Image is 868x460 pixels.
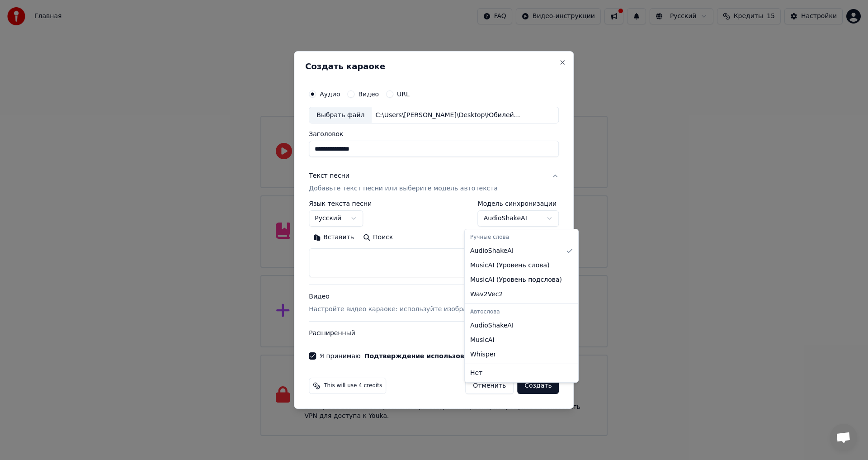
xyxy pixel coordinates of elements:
[470,290,503,299] span: Wav2Vec2
[467,306,576,318] div: Автослова
[470,261,550,270] span: MusicAI ( Уровень слова )
[470,350,496,359] span: Whisper
[470,369,482,378] span: Нет
[470,247,514,256] span: AudioShakeAI
[470,275,562,285] span: MusicAI ( Уровень подслова )
[470,321,514,330] span: AudioShakeAI
[470,336,495,345] span: MusicAI
[467,231,576,244] div: Ручные слова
